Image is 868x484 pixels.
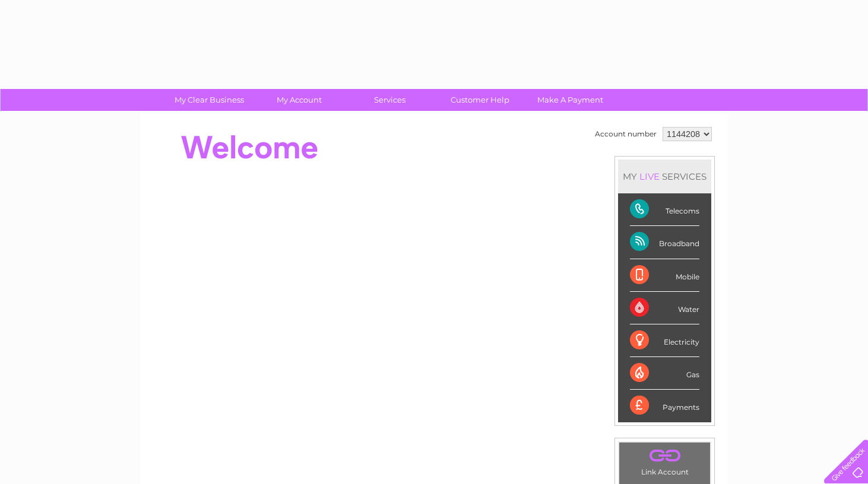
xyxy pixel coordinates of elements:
a: Customer Help [431,89,529,111]
div: Telecoms [630,193,699,226]
a: . [622,445,707,466]
div: MY SERVICES [618,160,711,193]
div: LIVE [637,171,662,182]
div: Electricity [630,324,699,357]
td: Link Account [619,442,711,479]
a: My Account [251,89,349,111]
a: Services [341,89,439,111]
a: My Clear Business [160,89,258,111]
div: Mobile [630,259,699,292]
a: Make A Payment [521,89,619,111]
div: Payments [630,390,699,422]
td: Account number [592,124,660,144]
div: Broadband [630,226,699,259]
div: Gas [630,357,699,390]
div: Water [630,292,699,324]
